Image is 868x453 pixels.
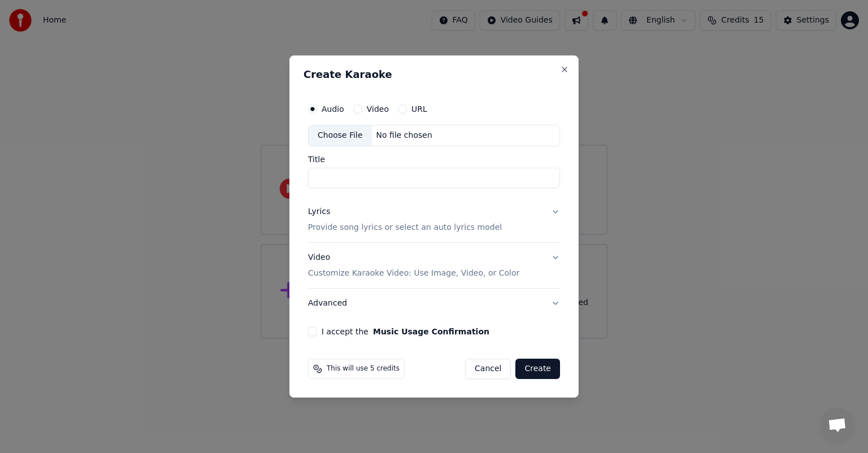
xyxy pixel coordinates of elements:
[515,359,560,379] button: Create
[303,69,565,80] h2: Create Karaoke
[411,105,427,113] label: URL
[308,222,502,233] p: Provide song lyrics or select an auto lyrics model
[308,243,560,288] button: VideoCustomize Karaoke Video: Use Image, Video, or Color
[322,105,344,113] label: Audio
[373,328,489,336] button: I accept the
[308,289,560,318] button: Advanced
[308,206,330,217] div: Lyrics
[308,197,560,242] button: LyricsProvide song lyrics or select an auto lyrics model
[327,364,400,373] span: This will use 5 credits
[308,155,560,163] label: Title
[309,125,372,146] div: Choose File
[308,268,519,279] p: Customize Karaoke Video: Use Image, Video, or Color
[308,252,519,279] div: Video
[322,328,489,336] label: I accept the
[367,105,389,113] label: Video
[372,130,437,141] div: No file chosen
[465,359,511,379] button: Cancel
